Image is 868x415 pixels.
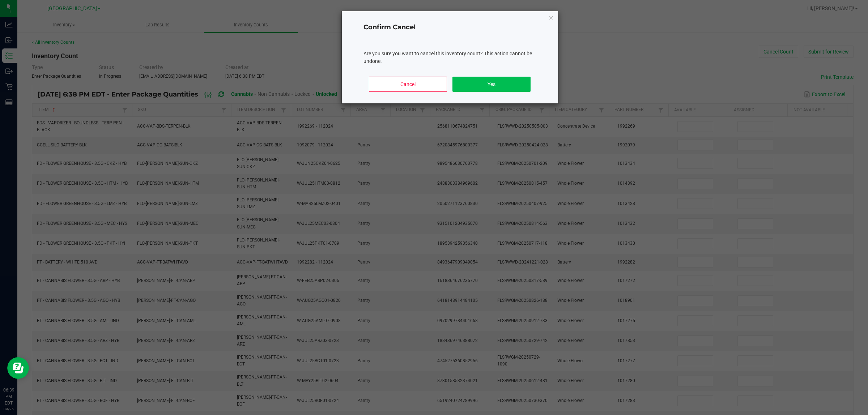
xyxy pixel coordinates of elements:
iframe: Resource center [7,357,29,379]
button: Close [549,13,554,22]
button: Yes [452,77,530,92]
h4: Confirm Cancel [363,23,536,32]
div: Are you sure you want to cancel this inventory count? This action cannot be undone. [363,50,536,65]
button: Cancel [369,77,447,92]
